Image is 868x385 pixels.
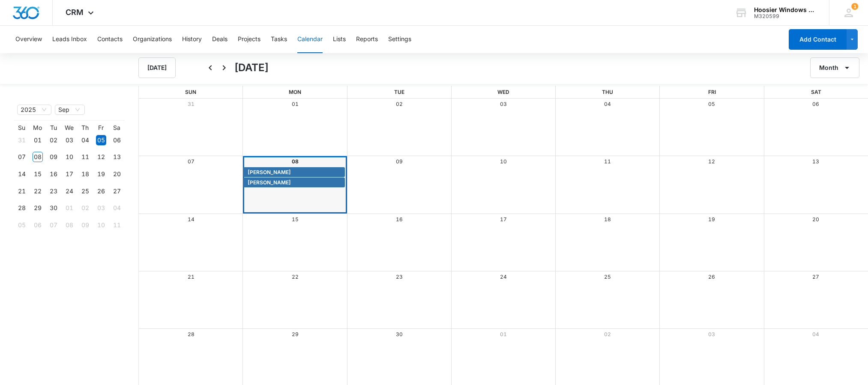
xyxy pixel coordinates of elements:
[497,89,509,95] span: Wed
[96,186,106,196] div: 26
[93,183,109,200] td: 2025-09-26
[17,152,27,162] div: 07
[30,124,45,132] th: Mo
[14,124,30,132] th: Su
[80,203,90,213] div: 02
[96,152,106,162] div: 12
[61,200,77,217] td: 2025-10-01
[245,168,343,176] div: Amanda Brown
[245,179,343,186] div: Jesse Meredith
[30,183,45,200] td: 2025-09-22
[204,61,217,75] button: Back
[212,26,227,53] button: Deals
[333,26,346,53] button: Lists
[96,220,106,230] div: 10
[93,200,109,217] td: 2025-10-03
[33,186,43,196] div: 22
[217,61,231,75] button: Next
[604,216,611,223] a: 18
[812,101,819,107] a: 06
[109,217,125,234] td: 2025-10-11
[33,220,43,230] div: 06
[708,331,715,337] a: 03
[64,152,75,162] div: 10
[604,274,611,280] a: 25
[14,183,30,200] td: 2025-09-21
[61,149,77,166] td: 2025-09-10
[500,158,507,165] a: 10
[33,203,43,213] div: 29
[30,200,45,217] td: 2025-09-29
[185,89,196,95] span: Sun
[77,124,93,132] th: Th
[14,132,30,149] td: 2025-08-31
[14,165,30,183] td: 2025-09-14
[297,26,323,53] button: Calendar
[388,26,411,53] button: Settings
[500,101,507,107] a: 03
[80,186,90,196] div: 25
[93,124,109,132] th: Fr
[45,132,61,149] td: 2025-09-02
[93,149,109,166] td: 2025-09-12
[238,26,260,53] button: Projects
[292,216,299,223] a: 15
[292,274,299,280] a: 22
[17,186,27,196] div: 21
[396,101,403,107] a: 02
[188,101,195,107] a: 31
[97,26,123,53] button: Contacts
[851,3,858,10] div: notifications count
[45,165,61,183] td: 2025-09-16
[789,29,847,50] button: Add Contact
[248,179,291,186] span: [PERSON_NAME]
[14,217,30,234] td: 2025-10-05
[292,331,299,337] a: 29
[77,149,93,166] td: 2025-09-11
[45,149,61,166] td: 2025-09-09
[604,331,611,337] a: 02
[811,89,821,95] span: Sat
[708,89,716,95] span: Fri
[15,26,42,53] button: Overview
[93,165,109,183] td: 2025-09-19
[708,158,715,165] a: 12
[77,165,93,183] td: 2025-09-18
[356,26,378,53] button: Reports
[112,203,122,213] div: 04
[112,186,122,196] div: 27
[289,89,301,95] span: Mon
[182,26,202,53] button: History
[45,200,61,217] td: 2025-09-30
[58,105,81,114] span: Sep
[77,200,93,217] td: 2025-10-02
[396,216,403,223] a: 16
[80,169,90,179] div: 18
[14,149,30,166] td: 2025-09-07
[61,132,77,149] td: 2025-09-03
[271,26,287,53] button: Tasks
[109,132,125,149] td: 2025-09-06
[61,165,77,183] td: 2025-09-17
[708,274,715,280] a: 26
[66,8,84,17] span: CRM
[80,152,90,162] div: 11
[500,331,507,337] a: 01
[234,60,269,75] h1: [DATE]
[48,152,59,162] div: 09
[96,135,106,145] div: 05
[77,132,93,149] td: 2025-09-04
[604,101,611,107] a: 04
[396,331,403,337] a: 30
[64,220,75,230] div: 08
[30,149,45,166] td: 2025-09-08
[77,217,93,234] td: 2025-10-09
[394,89,404,95] span: Tue
[109,124,125,132] th: Sa
[112,220,122,230] div: 11
[708,216,715,223] a: 19
[188,158,195,165] a: 07
[851,3,858,10] span: 1
[109,149,125,166] td: 2025-09-13
[812,274,819,280] a: 27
